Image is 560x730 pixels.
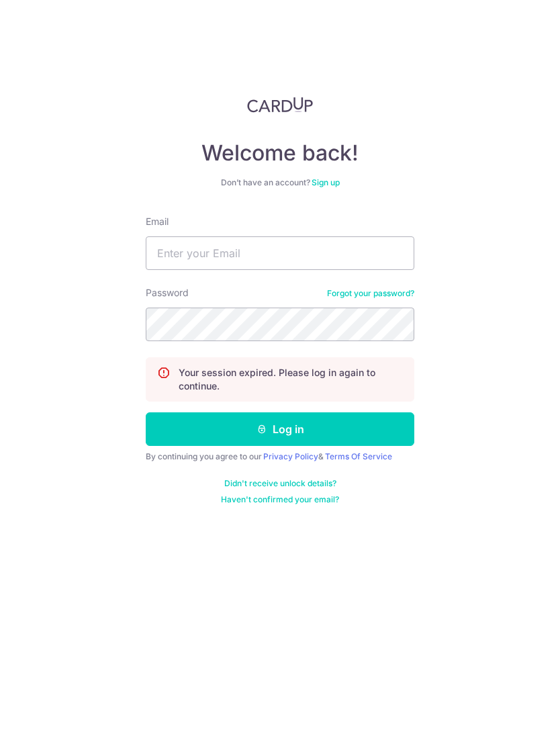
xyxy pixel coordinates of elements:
[146,215,169,228] label: Email
[263,451,318,461] a: Privacy Policy
[325,451,392,461] a: Terms Of Service
[179,366,403,393] p: Your session expired. Please log in again to continue.
[224,478,336,489] a: Didn't receive unlock details?
[146,177,414,188] div: Don’t have an account?
[221,494,339,505] a: Haven't confirmed your email?
[312,177,340,187] a: Sign up
[146,140,414,167] h4: Welcome back!
[146,286,189,300] label: Password
[247,97,313,113] img: CardUp Logo
[146,236,414,270] input: Enter your Email
[146,412,414,446] button: Log in
[146,451,414,462] div: By continuing you agree to our &
[327,288,414,299] a: Forgot your password?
